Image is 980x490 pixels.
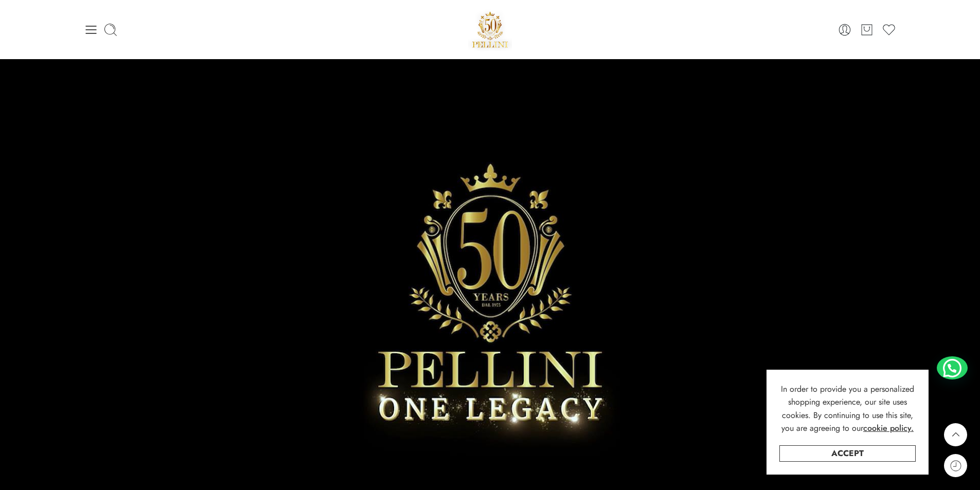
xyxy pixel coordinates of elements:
a: cookie policy. [863,422,914,435]
a: Login / Register [838,23,852,37]
a: Accept [779,445,916,462]
a: Wishlist [882,23,896,37]
a: Cart [860,23,874,37]
span: In order to provide you a personalized shopping experience, our site uses cookies. By continuing ... [781,383,914,434]
a: Pellini - [468,8,512,51]
img: Pellini [468,8,512,51]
